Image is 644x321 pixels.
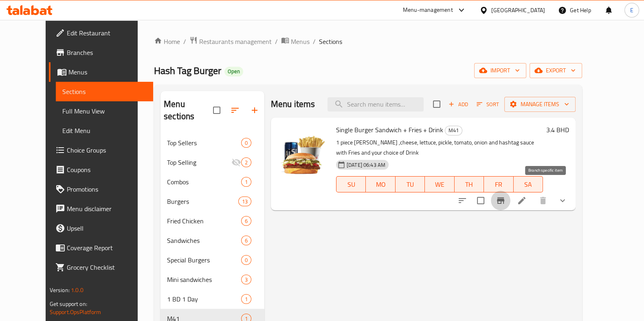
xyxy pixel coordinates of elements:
button: delete [533,191,553,210]
span: Sandwiches [167,236,241,245]
div: [GEOGRAPHIC_DATA] [491,6,545,15]
div: items [241,294,251,304]
div: M41 [445,126,462,135]
button: WE [425,176,454,192]
div: items [241,216,251,226]
span: Select all sections [208,102,225,119]
button: Branch-specific-item [491,191,510,210]
a: Promotions [49,179,153,199]
div: Burgers13 [160,192,264,211]
p: 1 piece [PERSON_NAME] ,cheese, lettuce, pickle, tomato, onion and hashtag sauce with Fries and yo... [336,138,543,158]
span: import [481,66,520,76]
span: Open [224,68,243,75]
span: Version: [50,285,70,295]
span: Top Sellers [167,138,241,148]
span: WE [428,179,451,190]
span: Burgers [167,197,238,206]
div: items [241,157,251,167]
h6: 3.4 BHD [546,124,569,135]
a: Coupons [49,160,153,179]
button: Sort [475,98,501,111]
span: M41 [445,126,462,135]
span: 1 [242,178,251,186]
svg: Show Choices [558,196,567,205]
div: Open [224,67,243,76]
a: Menu disclaimer [49,199,153,218]
a: Choice Groups [49,140,153,160]
span: TU [399,179,422,190]
img: Single Burger Sandwich + Fries + Drink [277,124,330,176]
span: Sort sections [225,100,245,120]
span: Fried Chicken [167,216,241,226]
span: Edit Restaurant [67,28,147,38]
span: Menus [68,67,147,77]
div: Top Sellers0 [160,133,264,153]
span: Get support on: [50,299,87,309]
span: 13 [239,198,251,205]
a: Edit Menu [56,121,153,140]
span: MO [369,179,392,190]
a: Full Menu View [56,101,153,121]
span: [DATE] 06:43 AM [343,161,389,169]
span: Combos [167,177,241,187]
a: Sections [56,82,153,101]
button: FR [484,176,513,192]
button: MO [366,176,395,192]
span: Upsell [67,223,147,233]
a: Menus [281,36,310,47]
button: import [474,63,526,78]
li: / [183,37,186,46]
a: Home [154,37,180,46]
span: Menus [291,37,310,46]
span: E [630,6,633,15]
h2: Menu items [271,98,315,110]
span: 1.0.0 [71,285,84,295]
button: Add section [245,100,264,120]
span: Branches [67,48,147,57]
h2: Menu sections [164,98,213,122]
span: Coverage Report [67,243,147,253]
div: items [241,236,251,245]
span: Single Burger Sandwich + Fries + Drink [336,124,443,136]
div: Sandwiches6 [160,231,264,250]
div: Menu-management [403,5,453,15]
span: 0 [242,139,251,147]
a: Menus [49,62,153,82]
span: Special Burgers [167,255,241,265]
span: 6 [242,217,251,225]
button: TU [396,176,425,192]
div: Mini sandwiches3 [160,270,264,289]
div: Special Burgers0 [160,250,264,270]
span: Menu disclaimer [67,204,147,214]
button: SU [336,176,366,192]
a: Support.OpsPlatform [50,307,101,317]
span: Grocery Checklist [67,262,147,272]
span: Add [447,100,469,109]
div: Combos1 [160,172,264,192]
li: / [313,37,316,46]
span: Edit Menu [62,126,147,135]
a: Restaurants management [189,36,272,47]
span: 1 BD 1 Day [167,294,241,304]
span: Promotions [67,184,147,194]
span: Select section [428,96,445,113]
div: items [241,177,251,187]
button: SA [514,176,543,192]
a: Upsell [49,218,153,238]
span: Sort [477,100,499,109]
span: Sections [62,87,147,96]
span: Select to update [472,192,489,209]
a: Edit menu item [517,196,527,205]
div: items [241,255,251,265]
span: 2 [242,159,251,166]
button: sort-choices [453,191,472,210]
span: SA [517,179,540,190]
span: Sections [319,37,342,46]
span: 1 [242,295,251,303]
span: Manage items [511,99,569,109]
span: Choice Groups [67,145,147,155]
span: Full Menu View [62,106,147,116]
span: Restaurants management [199,37,272,46]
